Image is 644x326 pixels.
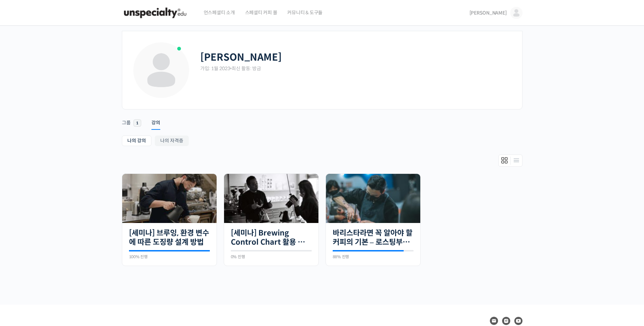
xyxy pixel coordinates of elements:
div: 88% 진행 [333,255,413,259]
div: 그룹 [122,120,131,130]
span: 1 [133,119,141,127]
h2: [PERSON_NAME] [200,52,282,63]
a: 강의 [151,111,160,128]
a: 나의 자격증 [155,136,189,146]
div: Members directory secondary navigation [498,155,522,167]
nav: Sub Menu [122,136,522,148]
a: 바리스타라면 꼭 알아야 할 커피의 기본 – 로스팅부터 에스프레소까지 [333,228,413,247]
span: • [230,65,232,72]
img: Profile photo of 이혜민 [132,41,190,99]
a: [세미나] 브루잉, 환경 변수에 따른 도징량 설계 방법 [129,228,210,247]
div: 강의 [151,120,160,130]
div: 가입: 1월 2023 최신 활동: 방금 [200,65,512,72]
span: [PERSON_NAME] [470,10,507,16]
div: 0% 진행 [231,255,312,259]
nav: Primary menu [122,111,522,128]
a: 그룹 1 [122,111,141,128]
div: 100% 진행 [129,255,210,259]
a: 나의 강의 [122,136,151,146]
a: [세미나] Brewing Control Chart 활용 방법과 실습 [231,228,312,247]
